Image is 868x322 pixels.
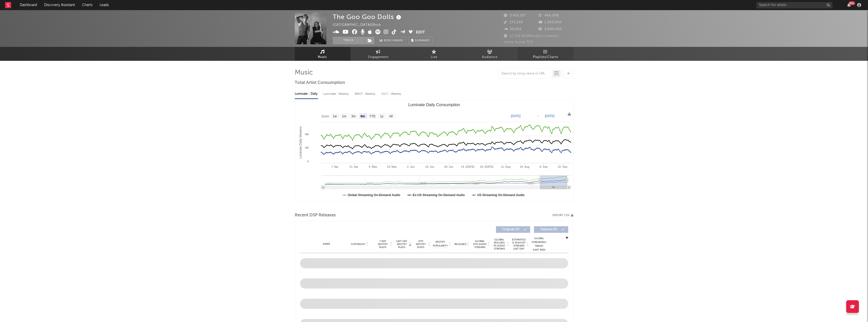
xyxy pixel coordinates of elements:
a: Audience [462,47,518,61]
text: 14. [DATE] [461,165,474,168]
span: 1,360,000 [539,21,562,24]
svg: Luminate Daily Consumption [295,101,573,202]
text: [DATE] [545,114,555,118]
button: Edit [416,29,425,36]
text: 30. Jun [444,165,453,168]
span: 3,419,167 [504,14,526,17]
text: → [537,114,540,118]
span: 37,116,963 Monthly Listeners [504,34,559,38]
text: 0 [307,160,308,163]
text: 2. Jun [407,165,414,168]
span: Recent DSP Releases [295,212,336,218]
text: US Streaming On-Demand Audio [477,193,525,197]
text: [DATE] [511,114,521,118]
text: 21. Apr [349,165,358,168]
button: Export CSV [552,214,574,217]
button: Track [333,37,364,44]
span: ATD Spotify Plays [414,240,428,249]
text: 4M [305,133,308,136]
div: BMAT - Weekly [355,90,376,98]
text: 1m [342,115,346,118]
text: 8. Sep [540,165,548,168]
a: Music [295,47,350,61]
div: Luminate - Daily [295,90,318,98]
button: Features(0) [534,226,568,233]
text: 6m [360,115,365,118]
span: Released [454,243,466,246]
text: Luminate Daily Consumption [408,103,460,107]
input: Search by song name or URL [499,72,552,76]
text: 19. May [387,165,397,168]
a: Engagement [350,47,406,61]
text: Zoom [321,115,329,118]
span: Total Artist Consumption [295,80,345,86]
text: 22. Sep [558,165,567,168]
text: 5. May [368,165,377,168]
span: Audience [482,54,497,60]
span: Jump Score: 73.5 [504,41,533,44]
a: Playlists/Charts [518,47,574,61]
span: Music [318,54,327,60]
span: Global ATD Audio Streams [473,240,487,249]
div: OCC - Weekly [381,90,402,98]
div: Luminate - Weekly [323,90,350,98]
span: 7 Day Spotify Plays [376,240,390,249]
span: Spotify Popularity [433,240,448,248]
span: 466,906 [539,14,559,17]
text: Luminate Daily Streams [299,126,302,159]
span: Copyright [351,243,365,246]
button: Originals(0) [496,226,530,233]
text: 1w [333,115,337,118]
a: Benchmark [377,37,406,44]
span: Engagement [368,54,389,60]
span: Originals ( 0 ) [499,228,523,231]
text: 3m [351,115,356,118]
a: Live [406,47,462,61]
text: All [389,115,392,118]
text: Global Streaming On-Demand Audio [348,193,400,197]
span: Estimated % Playlist Streams Last Day [512,238,526,250]
span: Features ( 0 ) [537,228,561,231]
div: The Goo Goo Dolls [333,13,402,21]
text: YTD [369,115,375,118]
div: 99 + [849,1,855,5]
text: 1y [380,115,383,118]
span: Benchmark [384,38,403,44]
div: [GEOGRAPHIC_DATA] | Rock [333,22,387,28]
text: 25. Aug [520,165,529,168]
span: Summary [415,39,430,42]
span: Live [431,54,437,60]
text: Ex-US Streaming On-Demand Audio [413,193,465,197]
text: 28. [DATE] [480,165,493,168]
span: Playlists/Charts [533,54,558,60]
span: 3,800,000 [539,28,562,31]
button: 99+ [847,3,851,7]
input: Search for artists [756,2,833,8]
text: 7. Apr [331,165,339,168]
text: 16. Jun [425,165,434,168]
button: Summary [409,37,433,44]
div: Name [310,242,343,246]
span: 271,200 [504,21,523,24]
text: 11. Aug [501,165,510,168]
span: 30,066 [504,28,522,31]
span: Global Rolling 7D Audio Streams [492,238,506,250]
span: Last Day Spotify Plays [395,240,409,249]
div: Global Streaming Trend (Last 60D) [531,237,547,252]
text: 2M [305,146,308,149]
